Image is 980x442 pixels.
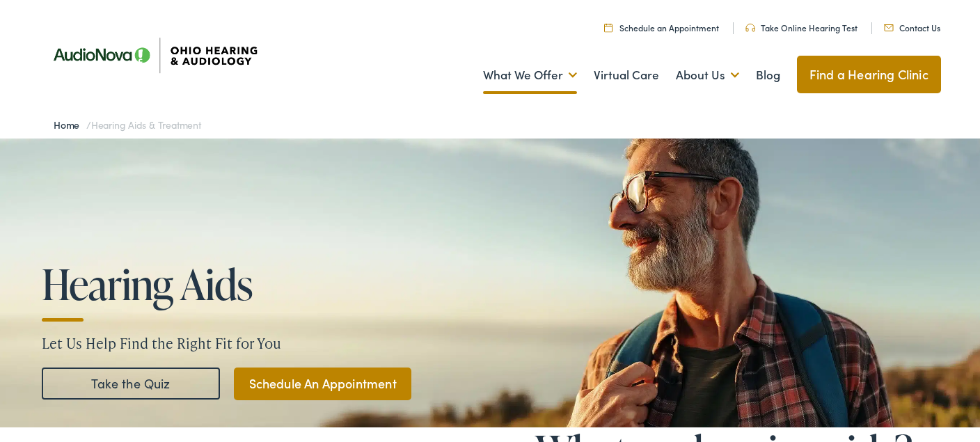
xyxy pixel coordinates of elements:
img: Calendar Icon to schedule a hearing appointment in Cincinnati, OH [604,23,612,32]
p: Let Us Help Find the Right Fit for You [42,333,938,354]
a: Blog [756,49,780,101]
a: Contact Us [884,22,940,33]
a: What We Offer [483,49,577,101]
a: Take the Quiz [42,368,220,400]
a: Find a Hearing Clinic [797,56,941,93]
img: Headphones icone to schedule online hearing test in Cincinnati, OH [745,24,755,32]
a: Virtual Care [594,49,659,101]
a: Schedule an Appointment [604,22,719,33]
span: Hearing Aids & Treatment [91,118,201,132]
a: Home [54,118,86,132]
h1: Hearing Aids [42,261,938,307]
img: Mail icon representing email contact with Ohio Hearing in Cincinnati, OH [884,24,894,31]
span: / [54,118,201,132]
a: About Us [676,49,739,101]
a: Schedule An Appointment [234,368,411,400]
a: Take Online Hearing Test [745,22,857,33]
